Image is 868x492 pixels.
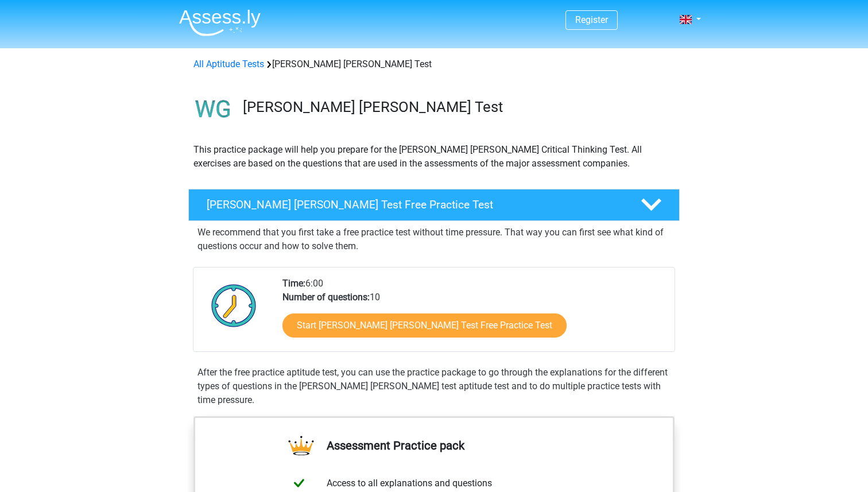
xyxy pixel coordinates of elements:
div: 6:00 10 [274,277,674,351]
a: Register [575,14,608,25]
div: After the free practice aptitude test, you can use the practice package to go through the explana... [193,366,675,407]
h4: [PERSON_NAME] [PERSON_NAME] Test Free Practice Test [207,198,622,211]
img: Clock [205,277,263,334]
h3: [PERSON_NAME] [PERSON_NAME] Test [243,98,671,116]
b: Time: [282,278,305,289]
b: Number of questions: [282,292,370,303]
p: We recommend that you first take a free practice test without time pressure. That way you can fir... [197,226,671,253]
img: Assessly [179,9,261,36]
img: watson glaser test [189,85,238,134]
a: Start [PERSON_NAME] [PERSON_NAME] Test Free Practice Test [282,313,567,338]
p: This practice package will help you prepare for the [PERSON_NAME] [PERSON_NAME] Critical Thinking... [193,143,675,171]
div: [PERSON_NAME] [PERSON_NAME] Test [189,57,679,71]
a: All Aptitude Tests [193,59,264,69]
a: [PERSON_NAME] [PERSON_NAME] Test Free Practice Test [184,189,684,221]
